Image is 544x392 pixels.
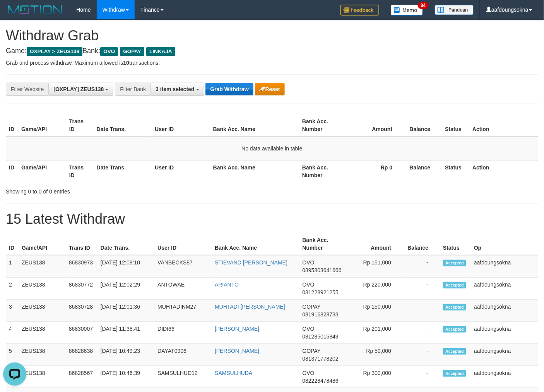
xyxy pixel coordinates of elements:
[19,300,66,322] td: ZEUS138
[152,160,210,182] th: User ID
[66,114,94,136] th: Trans ID
[19,322,66,344] td: ZEUS138
[347,160,404,182] th: Rp 0
[66,278,98,300] td: 86830772
[215,348,259,354] a: [PERSON_NAME]
[215,370,252,376] a: SAMSULHUDA
[6,59,538,67] p: Grab and process withdraw. Maximum allowed is transactions.
[19,344,66,366] td: ZEUS138
[98,322,155,344] td: [DATE] 11:38:41
[19,233,66,255] th: Game/API
[418,2,428,9] span: 34
[303,348,321,354] span: GOPAY
[443,370,466,377] span: Accepted
[6,114,18,136] th: ID
[303,356,339,362] span: Copy 081371778202 to clipboard
[299,233,347,255] th: Bank Acc. Number
[98,366,155,388] td: [DATE] 10:46:39
[471,366,538,388] td: aafdoungsokna
[471,255,538,278] td: aafdoungsokna
[151,83,204,96] button: 3 item selected
[215,326,259,332] a: [PERSON_NAME]
[6,83,48,96] div: Filter Website
[404,160,442,182] th: Balance
[404,114,442,136] th: Balance
[27,47,82,56] span: OXPLAY > ZEUS138
[303,333,339,340] span: Copy 081285015849 to clipboard
[6,136,538,161] td: No data available in table
[18,114,66,136] th: Game/API
[255,83,285,95] button: Reset
[347,278,403,300] td: Rp 220,000
[403,255,440,278] td: -
[154,322,212,344] td: DIDI66
[6,255,19,278] td: 1
[6,300,19,322] td: 3
[403,366,440,388] td: -
[471,322,538,344] td: aafdoungsokna
[443,282,466,288] span: Accepted
[303,304,321,310] span: GOPAY
[152,114,210,136] th: User ID
[443,348,466,355] span: Accepted
[154,300,212,322] td: MUHTADINM27
[6,211,538,227] h1: 15 Latest Withdraw
[403,300,440,322] td: -
[18,160,66,182] th: Game/API
[205,83,253,95] button: Grab Withdraw
[471,300,538,322] td: aafdoungsokna
[469,114,538,136] th: Action
[48,83,113,96] button: [OXPLAY] ZEUS138
[53,86,104,92] span: [OXPLAY] ZEUS138
[303,259,315,266] span: OVO
[6,233,19,255] th: ID
[471,278,538,300] td: aafdoungsokna
[210,114,299,136] th: Bank Acc. Name
[391,5,423,16] img: Button%20Memo.svg
[19,255,66,278] td: ZEUS138
[303,267,342,273] span: Copy 0895803641666 to clipboard
[123,60,129,66] strong: 10
[303,378,339,384] span: Copy 082228478486 to clipboard
[347,300,403,322] td: Rp 150,000
[347,233,403,255] th: Amount
[6,185,221,195] div: Showing 0 to 0 of 0 entries
[98,344,155,366] td: [DATE] 10:49:23
[443,304,466,311] span: Accepted
[6,160,18,182] th: ID
[6,322,19,344] td: 4
[6,4,65,16] img: MOTION_logo.png
[403,233,440,255] th: Balance
[66,160,94,182] th: Trans ID
[66,300,98,322] td: 86830728
[347,255,403,278] td: Rp 151,000
[146,47,175,56] span: LINKAJA
[303,281,315,288] span: OVO
[115,83,151,96] div: Filter Bank
[66,366,98,388] td: 86828567
[469,160,538,182] th: Action
[19,278,66,300] td: ZEUS138
[66,322,98,344] td: 86830007
[6,28,538,43] h1: Withdraw Grab
[94,114,152,136] th: Date Trans.
[440,233,471,255] th: Status
[403,344,440,366] td: -
[303,370,315,376] span: OVO
[347,114,404,136] th: Amount
[215,281,239,288] a: ARIANTO
[303,289,339,295] span: Copy 081228921255 to clipboard
[154,233,212,255] th: User ID
[299,114,347,136] th: Bank Acc. Number
[6,278,19,300] td: 2
[154,344,212,366] td: DAYAT0906
[66,233,98,255] th: Trans ID
[442,114,470,136] th: Status
[154,255,212,278] td: VANBECKS87
[340,5,379,16] img: Feedback.jpg
[100,47,118,56] span: OVO
[154,366,212,388] td: SAMSULHUD12
[98,233,155,255] th: Date Trans.
[471,344,538,366] td: aafdoungsokna
[347,322,403,344] td: Rp 201,000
